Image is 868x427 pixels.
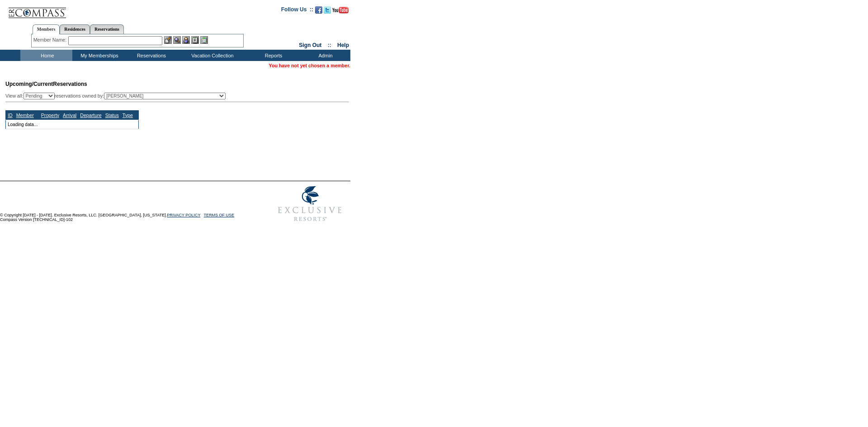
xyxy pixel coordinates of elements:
td: Vacation Collection [176,50,246,61]
img: View [173,36,181,44]
a: Members [33,24,60,34]
a: Member [16,113,34,118]
a: Property [41,113,59,118]
a: Help [337,42,349,48]
img: Reservations [191,36,199,44]
img: Subscribe to our YouTube Channel [332,7,349,14]
a: Sign Out [299,42,321,48]
img: Become our fan on Facebook [315,6,322,14]
a: Type [123,113,133,118]
td: Home [20,50,72,61]
a: Reservations [90,24,124,34]
span: Reservations [5,81,87,87]
img: Impersonate [182,36,190,44]
a: Residences [60,24,90,34]
a: Become our fan on Facebook [315,9,322,14]
td: Follow Us :: [281,5,313,16]
span: :: [328,42,331,48]
a: Follow us on Twitter [324,9,331,14]
a: Arrival [63,113,76,118]
a: Subscribe to our YouTube Channel [332,9,349,14]
img: Exclusive Resorts [269,181,350,226]
td: Admin [298,50,350,61]
td: Loading data... [6,120,139,129]
span: You have not yet chosen a member. [269,63,350,68]
a: ID [8,113,13,118]
a: Status [105,113,119,118]
td: Reservations [124,50,176,61]
a: PRIVACY POLICY [167,213,200,217]
a: Departure [80,113,101,118]
a: TERMS OF USE [204,213,235,217]
td: Reports [246,50,298,61]
td: My Memberships [72,50,124,61]
span: Upcoming/Current [5,81,53,87]
div: View all: reservations owned by: [5,93,230,99]
div: Member Name: [33,36,68,44]
img: Follow us on Twitter [324,6,331,14]
img: b_calculator.gif [200,36,208,44]
img: b_edit.gif [164,36,172,44]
